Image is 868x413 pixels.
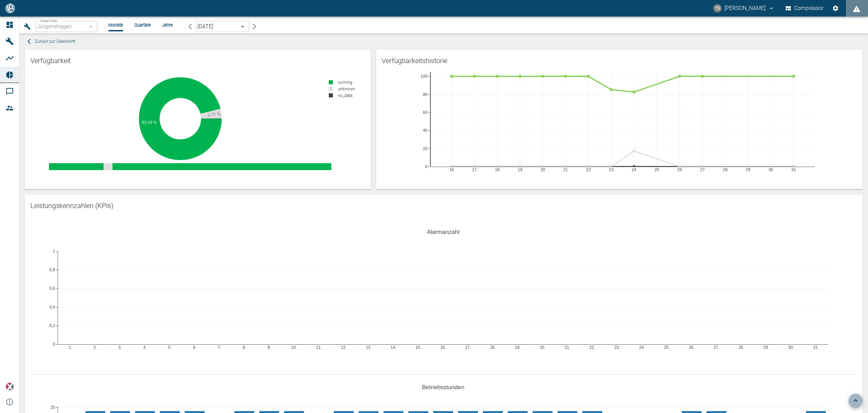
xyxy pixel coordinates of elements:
li: Quartale [134,22,151,28]
div: TS [713,4,722,12]
button: scroll back to top [849,394,862,407]
button: arrow-back [184,21,196,32]
button: timo.streitbuerger@arcanum-energy.de [712,2,776,14]
div: Leistungskennzahlen (KPIs) [30,200,857,211]
button: Compressor [784,2,825,14]
div: [DATE] [196,21,249,32]
button: Einstellungen [829,2,842,14]
button: Zurück zur Übersicht [25,36,77,47]
li: Monate [108,22,123,28]
div: Verfügbarkeitshistorie [382,55,857,66]
img: logo [5,3,16,13]
div: Jürgenshagen [35,21,97,32]
div: Verfügbarkeit [30,55,365,66]
img: Xplore Logo [6,383,14,391]
button: arrow-forward [249,21,261,32]
span: Zurück zur Übersicht [35,38,75,46]
span: Maschinen [40,19,58,23]
li: Jahre [162,22,173,28]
